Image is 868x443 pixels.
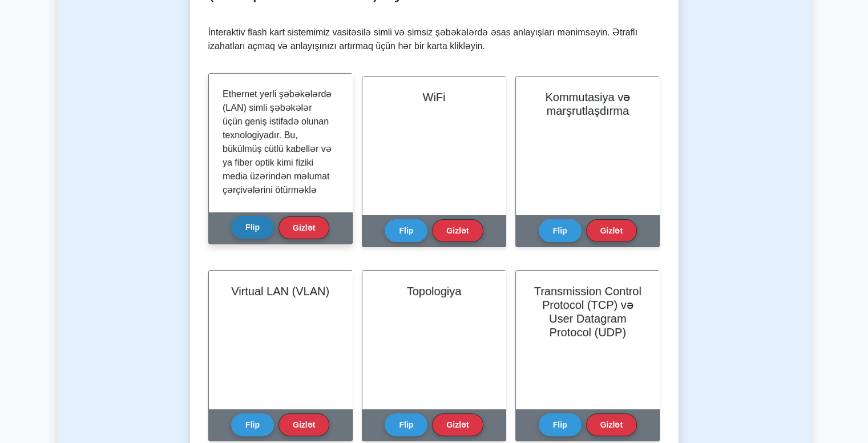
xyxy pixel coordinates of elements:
font: Flip [399,226,413,235]
button: Flip [385,219,427,242]
font: Gizlət [600,226,623,235]
font: Topologiya [407,285,462,297]
button: Gizlət [432,219,483,242]
font: Flip [399,420,413,429]
font: Gizlət [293,420,315,429]
font: Transmission Control Protocol (TCP) və User Datagram Protocol (UDP) [534,285,641,339]
button: Gizlət [432,413,483,436]
button: Gizlət [586,413,637,436]
button: Flip [231,413,274,436]
font: Flip [553,420,567,429]
button: Gizlət [278,216,329,239]
font: İnteraktiv flash kart sistemimiz vasitəsilə simli və simsiz şəbəkələrdə əsas anlayışları mənimsəy... [208,27,637,51]
button: Flip [539,219,582,242]
font: Gizlət [446,226,469,235]
button: Flip [539,413,582,436]
button: Flip [231,216,274,239]
button: Flip [385,413,427,436]
font: Gizlət [600,420,623,429]
font: Flip [245,223,260,232]
font: Virtual LAN (VLAN) [231,285,329,297]
font: WiFi [423,91,446,103]
font: Flip [245,420,260,429]
font: Gizlət [446,420,469,429]
font: Flip [553,226,567,235]
button: Gizlət [278,413,329,436]
font: Kommutasiya və marşrutlaşdırma [545,91,630,117]
font: Gizlət [293,223,315,232]
button: Gizlət [586,219,637,242]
